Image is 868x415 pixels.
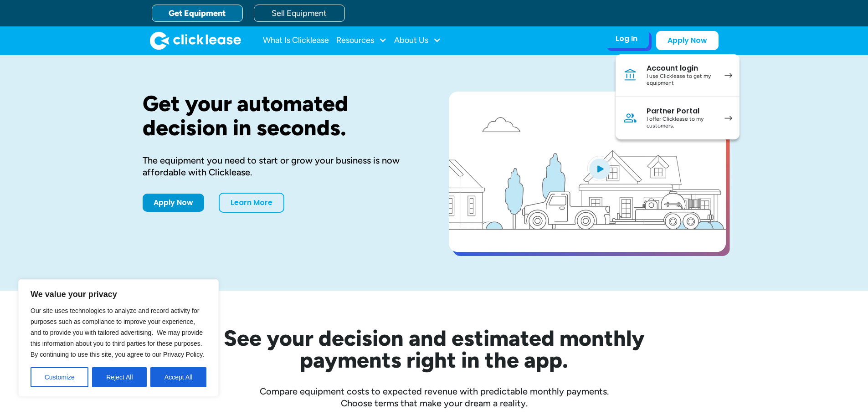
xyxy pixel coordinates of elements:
[92,367,147,387] button: Reject All
[647,116,715,130] div: I offer Clicklease to my customers.
[616,54,740,97] a: Account loginI use Clicklease to get my equipment
[616,97,740,139] a: Partner PortalI offer Clicklease to my customers.
[31,307,204,358] span: Our site uses technologies to analyze and record activity for purposes such as compliance to impr...
[263,31,329,50] a: What Is Clicklease
[143,385,726,409] div: Compare equipment costs to expected revenue with predictable monthly payments. Choose terms that ...
[724,116,732,121] img: arrow
[616,34,637,43] div: Log In
[449,92,726,252] a: open lightbox
[150,31,241,50] img: Clicklease logo
[647,73,715,87] div: I use Clicklease to get my equipment
[647,64,715,73] div: Account login
[623,68,637,82] img: Bank icon
[150,367,206,387] button: Accept All
[179,327,689,371] h2: See your decision and estimated monthly payments right in the app.
[152,5,243,22] a: Get Equipment
[31,367,88,387] button: Customize
[143,194,204,212] a: Apply Now
[623,111,637,125] img: Person icon
[18,279,219,397] div: We value your privacy
[31,289,206,300] p: We value your privacy
[616,54,740,139] nav: Log In
[150,31,241,50] a: home
[336,31,387,50] div: Resources
[587,156,612,181] img: Blue play button logo on a light blue circular background
[656,31,719,50] a: Apply Now
[143,154,420,178] div: The equipment you need to start or grow your business is now affordable with Clicklease.
[143,92,420,140] h1: Get your automated decision in seconds.
[394,31,441,50] div: About Us
[647,107,715,116] div: Partner Portal
[724,73,732,78] img: arrow
[254,5,345,22] a: Sell Equipment
[219,193,284,213] a: Learn More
